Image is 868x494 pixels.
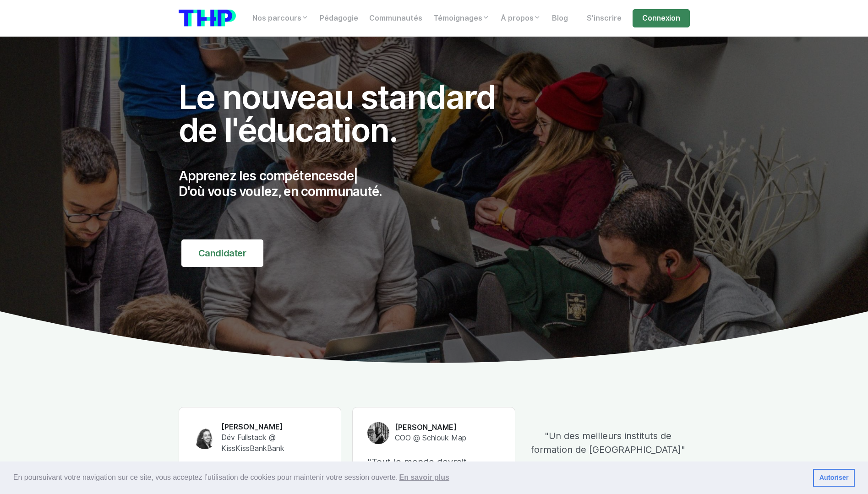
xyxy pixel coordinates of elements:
a: À propos [495,9,546,27]
a: Candidater [181,239,263,267]
h1: Le nouveau standard de l'éducation. [179,81,516,147]
span: En poursuivant votre navigation sur ce site, vous acceptez l’utilisation de cookies pour mainteni... [13,471,806,484]
a: Communautés [364,9,428,27]
p: Apprenez les compétences D'où vous voulez, en communauté. [179,168,516,199]
img: Melisande [367,422,389,444]
a: dismiss cookie message [813,469,855,487]
span: COO @ Schlouk Map [395,434,466,442]
a: learn more about cookies [398,471,451,484]
h6: [PERSON_NAME] [395,423,466,433]
p: "Tout le monde devrait apprendre à coder" [367,455,500,483]
span: de [339,168,353,184]
span: Dév Fullstack @ KissKissBankBank [221,433,284,453]
a: Pédagogie [314,9,364,27]
a: Témoignages [428,9,495,27]
a: Connexion [633,9,689,27]
a: S'inscrire [581,9,627,27]
a: Blog [546,9,573,27]
img: Claire [194,427,216,449]
a: Nos parcours [247,9,314,27]
h6: [PERSON_NAME] [221,422,327,432]
span: | [354,168,358,184]
p: "Un des meilleurs instituts de formation de [GEOGRAPHIC_DATA]" [526,429,689,456]
img: logo [179,10,236,27]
